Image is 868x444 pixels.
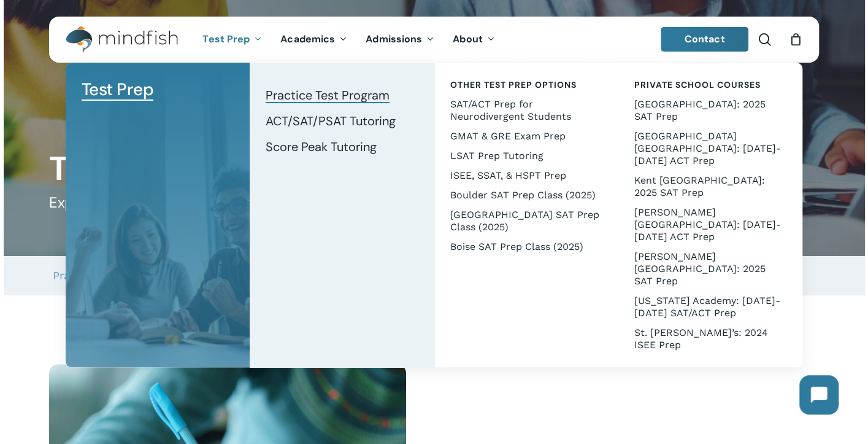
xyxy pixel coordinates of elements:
[262,134,421,160] a: Score Peak Tutoring
[447,146,606,166] a: LSAT Prep Tutoring
[193,17,504,63] nav: Main Menu
[193,34,271,45] a: Test Prep
[447,185,606,205] a: Boulder SAT Prep Class (2025)
[661,27,749,52] a: Contact
[634,295,780,319] span: [US_STATE] Academy: [DATE]-[DATE] SAT/ACT Prep
[78,75,237,104] a: Test Prep
[266,113,396,129] span: ACT/SAT/PSAT Tutoring
[631,171,790,203] a: Kent [GEOGRAPHIC_DATA]: 2025 SAT Prep
[262,82,421,108] a: Practice Test Program
[631,95,790,127] a: [GEOGRAPHIC_DATA]: 2025 SAT Prep
[447,205,606,237] a: [GEOGRAPHIC_DATA] SAT Prep Class (2025)
[53,256,171,295] a: Practice Test Program
[450,79,577,90] span: Other Test Prep Options
[631,323,790,355] a: St. [PERSON_NAME]’s: 2024 ISEE Prep
[631,203,790,247] a: [PERSON_NAME][GEOGRAPHIC_DATA]: [DATE]-[DATE] ACT Prep
[450,98,571,122] span: SAT/ACT Prep for Neurodivergent Students
[49,17,819,63] header: Main Menu
[366,33,422,45] span: Admissions
[266,87,390,103] span: Practice Test Program
[634,206,781,243] span: [PERSON_NAME][GEOGRAPHIC_DATA]: [DATE]-[DATE] ACT Prep
[82,78,154,101] span: Test Prep
[356,34,444,45] a: Admissions
[634,79,761,90] span: Private School Courses
[49,193,819,212] h5: Expert Guidance to Achieve Your Goals on the SAT, ACT and PSAT
[447,166,606,185] a: ISEE, SSAT, & HSPT Prep
[634,174,765,198] span: Kent [GEOGRAPHIC_DATA]: 2025 SAT Prep
[450,130,566,142] span: GMAT & GRE Exam Prep
[450,241,583,252] span: Boise SAT Prep Class (2025)
[280,33,335,45] span: Academics
[685,33,725,45] span: Contact
[634,251,766,287] span: [PERSON_NAME][GEOGRAPHIC_DATA]: 2025 SAT Prep
[450,169,566,181] span: ISEE, SSAT, & HSPT Prep
[634,98,766,122] span: [GEOGRAPHIC_DATA]: 2025 SAT Prep
[450,150,543,162] span: LSAT Prep Tutoring
[450,189,596,201] span: Boulder SAT Prep Class (2025)
[447,237,606,257] a: Boise SAT Prep Class (2025)
[631,75,790,95] a: Private School Courses
[631,127,790,171] a: [GEOGRAPHIC_DATA] [GEOGRAPHIC_DATA]: [DATE]-[DATE] ACT Prep
[266,139,377,155] span: Score Peak Tutoring
[789,33,802,46] a: Cart
[447,95,606,127] a: SAT/ACT Prep for Neurodivergent Students
[262,108,421,134] a: ACT/SAT/PSAT Tutoring
[634,130,781,166] span: [GEOGRAPHIC_DATA] [GEOGRAPHIC_DATA]: [DATE]-[DATE] ACT Prep
[447,127,606,146] a: GMAT & GRE Exam Prep
[447,75,606,95] a: Other Test Prep Options
[631,291,790,323] a: [US_STATE] Academy: [DATE]-[DATE] SAT/ACT Prep
[787,363,851,427] iframe: Chatbot
[450,209,599,233] span: [GEOGRAPHIC_DATA] SAT Prep Class (2025)
[453,33,483,45] span: About
[444,34,504,45] a: About
[634,327,768,351] span: St. [PERSON_NAME]’s: 2024 ISEE Prep
[49,149,819,189] h1: Test Prep Tutoring
[631,247,790,291] a: [PERSON_NAME][GEOGRAPHIC_DATA]: 2025 SAT Prep
[202,33,250,45] span: Test Prep
[271,34,356,45] a: Academics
